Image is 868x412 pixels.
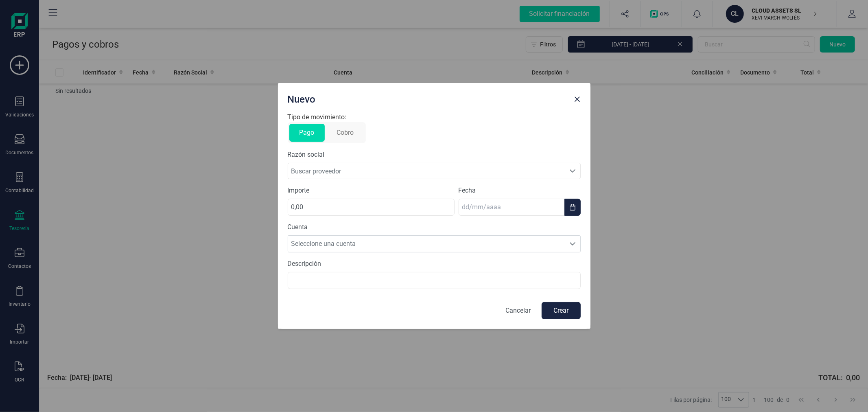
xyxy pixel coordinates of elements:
[284,90,571,106] div: Nuevo
[565,163,580,179] div: Buscar proveedor
[459,186,581,195] label: Fecha
[327,124,364,142] button: Cobro
[564,199,581,216] button: Choose Date
[288,186,455,195] label: Importe
[571,93,584,106] button: Close
[288,259,581,269] label: Descripción
[542,302,581,319] button: Crear
[289,124,325,142] button: Pago
[288,150,325,160] label: Razón social
[506,306,531,316] p: Cancelar
[288,236,565,252] span: Seleccione una cuenta
[288,222,581,232] label: Cuenta
[565,236,580,252] div: Seleccione una cuenta
[459,199,564,216] input: dd/mm/aaaa
[288,163,565,179] span: Buscar proveedor
[288,112,581,122] p: Tipo de movimiento:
